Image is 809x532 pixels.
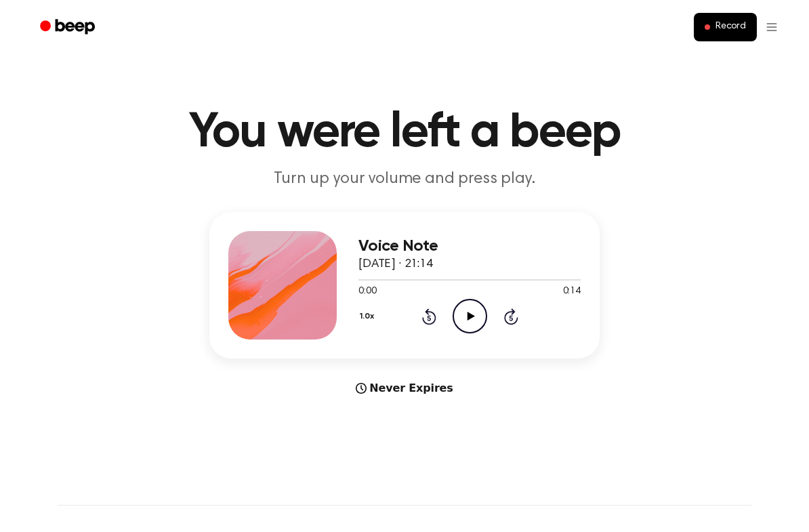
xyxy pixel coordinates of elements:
span: [DATE] · 21:14 [358,258,433,270]
a: Beep [30,14,107,41]
span: 0:00 [358,285,376,299]
h1: You were left a beep [58,108,751,157]
h3: Voice Note [358,237,581,255]
button: Open menu [765,14,779,41]
p: Turn up your volume and press play. [144,168,665,190]
div: Never Expires [209,380,600,396]
button: 1.0x [358,305,379,328]
button: Record [694,13,757,41]
span: 0:14 [563,285,581,299]
span: Record [715,21,746,33]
